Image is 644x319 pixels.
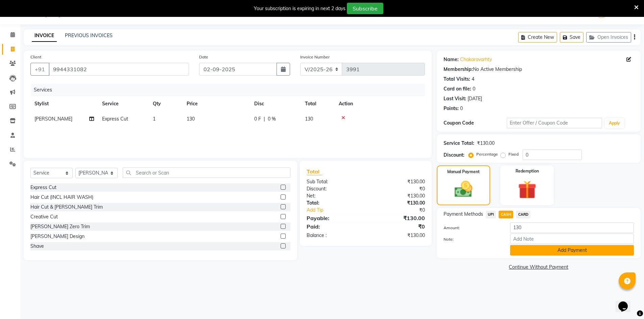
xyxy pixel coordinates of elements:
[366,222,430,231] div: ₹0
[30,213,58,220] div: Creative Cut
[468,95,482,102] div: [DATE]
[518,32,557,43] button: Create New
[366,200,430,207] div: ₹130.00
[444,76,470,83] div: Total Visits:
[605,118,624,128] button: Apply
[510,222,634,233] input: Amount
[30,63,49,76] button: +91
[264,115,265,123] span: |
[30,96,98,111] th: Stylist
[444,66,473,73] div: Membership:
[123,167,290,178] input: Search or Scan
[302,214,366,222] div: Payable:
[347,3,383,14] button: Subscribe
[102,116,128,122] span: Express Cut
[516,168,539,174] label: Redemption
[31,84,430,96] div: Services
[512,178,542,201] img: _gift.svg
[49,63,189,76] input: Search by Name/Mobile/Email/Code
[560,32,583,43] button: Save
[472,76,474,83] div: 4
[473,85,475,92] div: 0
[486,211,496,218] span: UPI
[153,116,156,122] span: 1
[586,32,631,43] button: Open Invoices
[366,185,430,192] div: ₹0
[499,211,513,218] span: CASH
[444,211,483,218] span: Payment Methods
[30,204,103,211] div: Hair Cut & [PERSON_NAME] Trim
[30,54,41,60] label: Client
[305,116,313,122] span: 130
[447,169,480,175] label: Manual Payment
[187,116,195,122] span: 130
[30,243,44,250] div: Shave
[254,115,261,123] span: 0 F
[444,56,459,63] div: Name:
[183,96,250,111] th: Price
[460,105,463,112] div: 0
[366,178,430,185] div: ₹130.00
[301,96,335,111] th: Total
[30,223,90,230] div: [PERSON_NAME] Zero Trim
[438,236,505,242] label: Note:
[300,54,330,60] label: Invoice Number
[302,192,366,200] div: Net:
[302,200,366,207] div: Total:
[366,192,430,200] div: ₹130.00
[307,168,322,175] span: Total
[438,225,505,231] label: Amount:
[30,184,56,191] div: Express Cut
[302,232,366,239] div: Balance :
[510,245,634,256] button: Add Payment
[149,96,183,111] th: Qty
[302,178,366,185] div: Sub Total:
[335,96,425,111] th: Action
[510,234,634,244] input: Add Note
[444,95,466,102] div: Last Visit:
[377,207,430,214] div: ₹0
[444,140,474,147] div: Service Total:
[476,151,498,157] label: Percentage
[366,232,430,239] div: ₹130.00
[199,54,208,60] label: Date
[460,56,492,63] a: Chakaravarhty
[34,116,72,122] span: [PERSON_NAME]
[444,66,634,73] div: No Active Membership
[254,5,345,12] div: Your subscription is expiring in next 2 days
[444,119,507,127] div: Coupon Code
[507,118,602,128] input: Enter Offer / Coupon Code
[444,85,471,92] div: Card on file:
[98,96,149,111] th: Service
[30,194,93,201] div: Hair Cut (INCL HAIR WASH)
[65,32,113,38] a: PREVIOUS INVOICES
[32,30,57,42] a: INVOICE
[508,151,519,157] label: Fixed
[449,179,478,200] img: _cash.svg
[477,140,495,147] div: ₹130.00
[516,211,530,218] span: CARD
[444,152,464,159] div: Discount:
[250,96,301,111] th: Disc
[302,207,376,214] a: Add Tip
[444,105,459,112] div: Points:
[366,214,430,222] div: ₹130.00
[616,292,637,312] iframe: chat widget
[30,233,85,240] div: [PERSON_NAME] Design
[302,185,366,192] div: Discount:
[302,222,366,231] div: Paid:
[438,264,639,271] a: Continue Without Payment
[268,115,276,123] span: 0 %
